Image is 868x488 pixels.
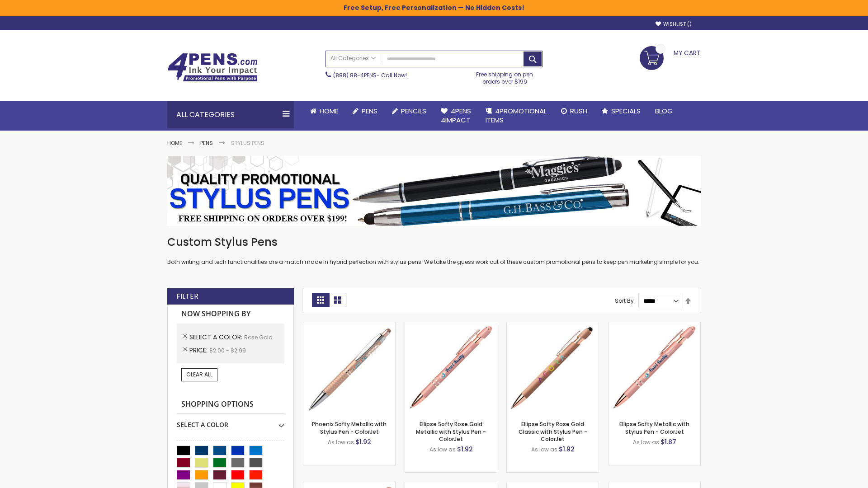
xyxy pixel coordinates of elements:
[478,101,554,131] a: 4PROMOTIONALITEMS
[416,420,486,442] a: Ellipse Softy Rose Gold Metallic with Stylus Pen - ColorJet
[648,101,680,121] a: Blog
[330,55,376,62] span: All Categories
[633,438,659,446] span: As low as
[507,322,599,414] img: Ellipse Softy Rose Gold Classic with Stylus Pen - ColorJet-Rose Gold
[303,101,345,121] a: Home
[167,235,701,249] h1: Custom Stylus Pens
[570,106,587,116] span: Rush
[362,106,377,116] span: Pens
[181,368,217,381] a: Clear All
[189,333,244,342] span: Select A Color
[609,322,700,414] img: Ellipse Softy Metallic with Stylus Pen - ColorJet-Rose Gold
[333,71,407,79] span: - Call Now!
[594,101,648,121] a: Specials
[167,139,182,147] a: Home
[231,139,264,147] strong: Stylus Pens
[200,139,213,147] a: Pens
[312,420,387,435] a: Phoenix Softy Metallic with Stylus Pen - ColorJet
[209,347,246,354] span: $2.00 - $2.99
[177,305,284,324] strong: Now Shopping by
[619,420,689,435] a: Ellipse Softy Metallic with Stylus Pen - ColorJet
[405,322,497,329] a: Ellipse Softy Rose Gold Metallic with Stylus Pen - ColorJet-Rose Gold
[320,106,338,116] span: Home
[611,106,641,116] span: Specials
[326,51,380,66] a: All Categories
[429,446,456,453] span: As low as
[177,395,284,414] strong: Shopping Options
[660,437,676,446] span: $1.87
[303,322,395,329] a: Phoenix Softy Metallic with Stylus Pen - ColorJet-Rose gold
[385,101,434,121] a: Pencils
[434,101,478,131] a: 4Pens4impact
[328,438,354,446] span: As low as
[441,106,471,125] span: 4Pens 4impact
[176,291,198,301] strong: Filter
[405,322,497,414] img: Ellipse Softy Rose Gold Metallic with Stylus Pen - ColorJet-Rose Gold
[531,446,557,453] span: As low as
[312,293,329,307] strong: Grid
[554,101,594,121] a: Rush
[656,21,692,28] a: Wishlist
[244,333,273,341] span: Rose Gold
[507,322,599,329] a: Ellipse Softy Rose Gold Classic with Stylus Pen - ColorJet-Rose Gold
[167,235,701,266] div: Both writing and tech functionalities are a match made in hybrid perfection with stylus pens. We ...
[355,437,371,446] span: $1.92
[609,322,700,329] a: Ellipse Softy Metallic with Stylus Pen - ColorJet-Rose Gold
[401,106,426,116] span: Pencils
[333,71,377,79] a: (888) 88-4PENS
[467,67,543,85] div: Free shipping on pen orders over $199
[189,346,209,355] span: Price
[519,420,587,442] a: Ellipse Softy Rose Gold Classic with Stylus Pen - ColorJet
[457,445,473,454] span: $1.92
[167,53,258,82] img: 4Pens Custom Pens and Promotional Products
[303,322,395,414] img: Phoenix Softy Metallic with Stylus Pen - ColorJet-Rose gold
[167,156,701,226] img: Stylus Pens
[615,297,634,305] label: Sort By
[177,414,284,429] div: Select A Color
[167,101,294,128] div: All Categories
[559,445,575,454] span: $1.92
[655,106,673,116] span: Blog
[345,101,385,121] a: Pens
[186,371,212,378] span: Clear All
[486,106,547,125] span: 4PROMOTIONAL ITEMS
